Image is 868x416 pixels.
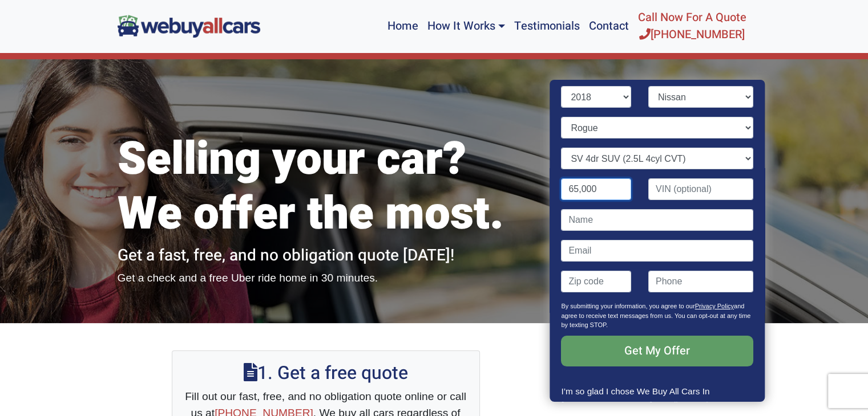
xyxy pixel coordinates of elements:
[695,303,734,309] a: Privacy Policy
[562,178,632,200] input: Mileage
[118,270,534,287] p: Get a check and a free Uber ride home in 30 minutes.
[118,132,534,242] h1: Selling your car? We offer the most.
[584,5,633,48] a: Contact
[184,362,468,384] h2: 1. Get a free quote
[383,5,422,48] a: Home
[118,15,260,37] img: We Buy All Cars in NJ logo
[633,5,751,48] a: Call Now For A Quote[PHONE_NUMBER]
[118,246,534,266] h2: Get a fast, free, and no obligation quote [DATE]!
[562,86,753,385] form: Contact form
[562,209,753,231] input: Name
[648,178,753,200] input: VIN (optional)
[648,271,753,292] input: Phone
[422,5,509,48] a: How It Works
[562,301,753,336] p: By submitting your information, you agree to our and agree to receive text messages from us. You ...
[562,336,753,366] input: Get My Offer
[562,271,632,292] input: Zip code
[562,240,753,262] input: Email
[510,5,584,48] a: Testimonials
